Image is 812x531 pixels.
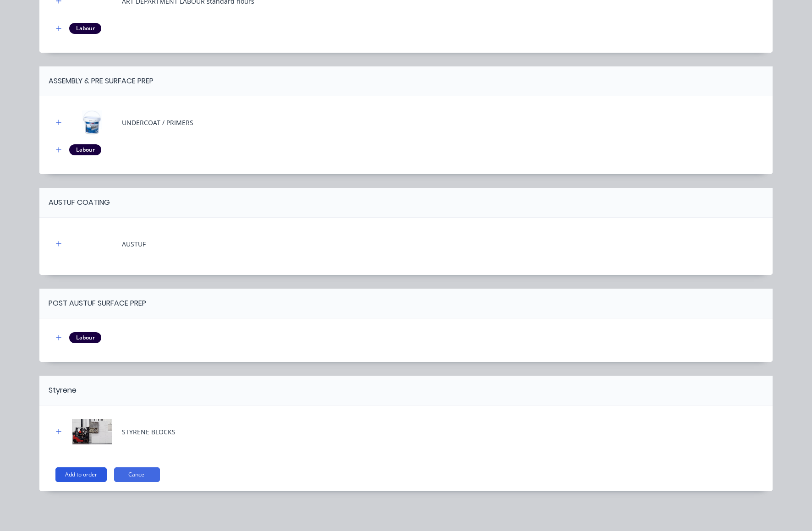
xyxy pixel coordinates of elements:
img: STYRENE BLOCKS [69,419,115,444]
div: Labour [69,332,101,343]
button: Add to order [55,467,107,482]
div: AUSTUF [122,239,146,249]
div: Labour [69,23,101,34]
div: Styrene [49,385,77,396]
div: AUSTUF COATING [49,197,110,208]
img: UNDERCOAT / PRIMERS [69,110,115,135]
div: POST AUSTUF SURFACE PREP [49,298,146,309]
div: STYRENE BLOCKS [122,427,176,437]
div: Labour [69,144,101,155]
div: UNDERCOAT / PRIMERS [122,118,193,127]
div: ASSEMBLY & PRE SURFACE PREP [49,76,154,87]
button: Cancel [114,467,160,482]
